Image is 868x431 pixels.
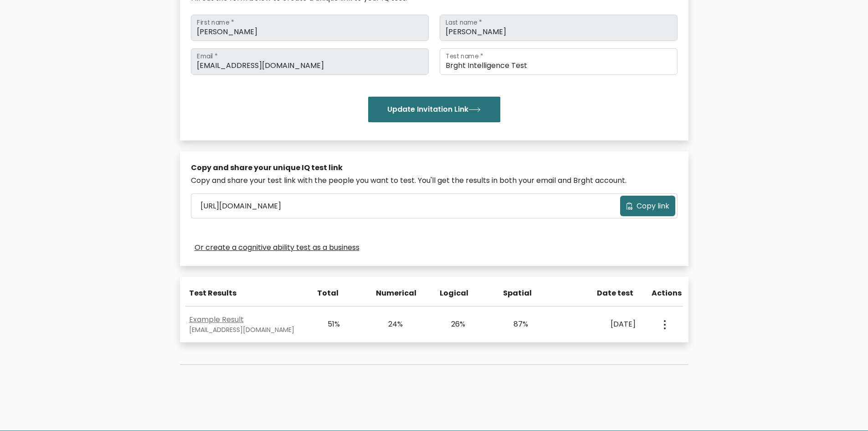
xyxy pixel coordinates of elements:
[191,48,429,75] input: Email
[440,48,678,75] input: Test name
[314,319,340,330] div: 51%
[502,319,528,330] div: 87%
[620,196,675,216] button: Copy link
[313,288,339,299] div: Total
[189,314,244,325] a: Example Result
[652,288,683,299] div: Actions
[189,325,303,335] div: [EMAIL_ADDRESS][DOMAIN_NAME]
[440,319,466,330] div: 26%
[565,319,636,330] div: [DATE]
[191,162,678,173] div: Copy and share your unique IQ test link
[368,97,500,122] button: Update Invitation Link
[195,242,360,253] a: Or create a cognitive ability test as a business
[503,288,529,299] div: Spatial
[191,175,678,186] div: Copy and share your test link with the people you want to test. You'll get the results in both yo...
[440,288,466,299] div: Logical
[377,319,403,330] div: 24%
[189,288,302,299] div: Test Results
[191,15,429,41] input: First name
[637,201,669,212] span: Copy link
[440,15,678,41] input: Last name
[376,288,402,299] div: Numerical
[567,288,641,299] div: Date test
